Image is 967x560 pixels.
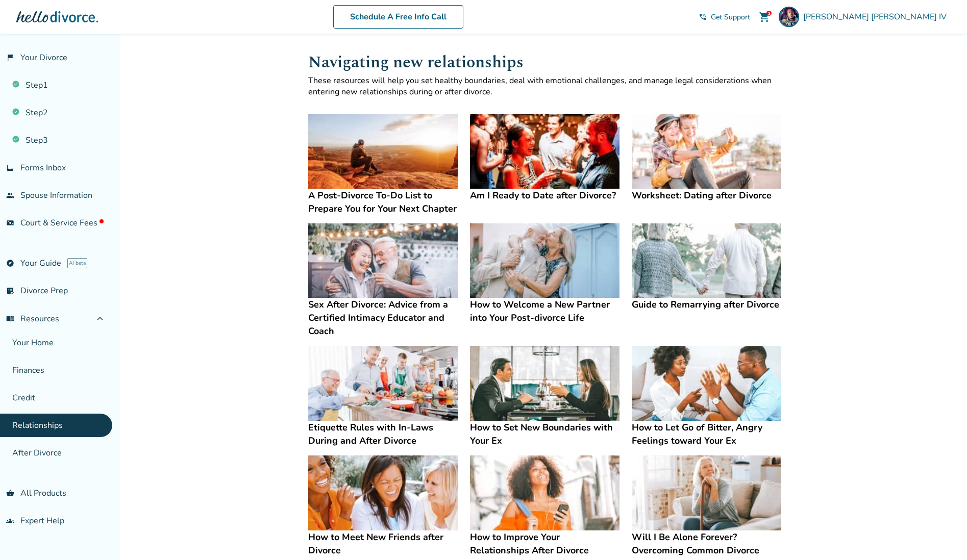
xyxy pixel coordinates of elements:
h4: How to Meet New Friends after Divorce [308,530,458,557]
span: shopping_cart [758,11,771,23]
h4: Am I Ready to Date after Divorce? [470,189,619,202]
h4: A Post-Divorce To-Do List to Prepare You for Your Next Chapter [308,189,458,215]
a: Schedule A Free Info Call [333,5,463,29]
h1: Navigating new relationships [308,50,782,75]
span: expand_less [94,313,106,325]
h4: Etiquette Rules with In-Laws During and After Divorce [308,421,458,447]
a: How to Set New Boundaries with Your ExHow to Set New Boundaries with Your Ex [470,346,619,447]
span: Get Support [711,12,750,22]
img: How to Set New Boundaries with Your Ex [470,346,619,421]
span: universal_currency_alt [6,219,14,227]
img: How to Meet New Friends after Divorce [308,455,458,530]
span: list_alt_check [6,287,14,295]
h4: How to Improve Your Relationships After Divorce [470,530,619,557]
a: How to Meet New Friends after DivorceHow to Meet New Friends after Divorce [308,455,458,557]
h4: How to Let Go of Bitter, Angry Feelings toward Your Ex [632,421,781,447]
a: How to Improve Your Relationships After DivorceHow to Improve Your Relationships After Divorce [470,455,619,557]
img: Worksheet: Dating after Divorce [632,114,781,189]
span: Forms Inbox [20,162,66,173]
span: Court & Service Fees [20,217,104,228]
span: people [6,191,14,199]
h4: Worksheet: Dating after Divorce [632,189,781,202]
a: Sex After Divorce: Advice from a Certified Intimacy Educator and CoachSex After Divorce: Advice f... [308,223,458,338]
span: inbox [6,164,14,172]
a: Am I Ready to Date after Divorce?Am I Ready to Date after Divorce? [470,114,619,202]
img: How to Welcome a New Partner into Your Post-divorce Life [470,223,619,298]
img: How to Let Go of Bitter, Angry Feelings toward Your Ex [632,346,781,421]
span: AI beta [67,258,87,268]
h4: Sex After Divorce: Advice from a Certified Intimacy Educator and Coach [308,298,458,338]
span: groups [6,517,14,525]
img: Sex After Divorce: Advice from a Certified Intimacy Educator and Coach [308,223,458,298]
p: These resources will help you set healthy boundaries, deal with emotional challenges, and manage ... [308,75,782,97]
div: 1 [766,11,772,16]
img: How to Improve Your Relationships After Divorce [470,455,619,530]
h4: How to Welcome a New Partner into Your Post-divorce Life [470,298,619,324]
img: Will I Be Alone Forever? Overcoming Common Divorce Fears [632,455,781,530]
span: explore [6,259,14,267]
span: menu_book [6,315,14,323]
h4: Guide to Remarrying after Divorce [632,298,781,311]
span: flag_2 [6,54,14,62]
img: Moses Jefferies IV [779,7,799,27]
span: Resources [6,313,59,324]
a: How to Let Go of Bitter, Angry Feelings toward Your ExHow to Let Go of Bitter, Angry Feelings tow... [632,346,781,447]
a: Worksheet: Dating after DivorceWorksheet: Dating after Divorce [632,114,781,202]
a: How to Welcome a New Partner into Your Post-divorce LifeHow to Welcome a New Partner into Your Po... [470,223,619,325]
span: phone_in_talk [699,13,707,21]
iframe: Chat Widget [916,511,967,560]
a: Etiquette Rules with In-Laws During and After DivorceEtiquette Rules with In-Laws During and Afte... [308,346,458,447]
img: Etiquette Rules with In-Laws During and After Divorce [308,346,458,421]
img: Am I Ready to Date after Divorce? [470,114,619,189]
a: phone_in_talkGet Support [699,12,750,22]
h4: How to Set New Boundaries with Your Ex [470,421,619,447]
span: shopping_basket [6,489,14,497]
span: [PERSON_NAME] [PERSON_NAME] IV [803,11,951,22]
a: A Post-Divorce To-Do List to Prepare You for Your Next ChapterA Post-Divorce To-Do List to Prepar... [308,114,458,215]
img: A Post-Divorce To-Do List to Prepare You for Your Next Chapter [308,114,458,189]
img: Guide to Remarrying after Divorce [632,223,781,298]
a: Guide to Remarrying after DivorceGuide to Remarrying after Divorce [632,223,781,312]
